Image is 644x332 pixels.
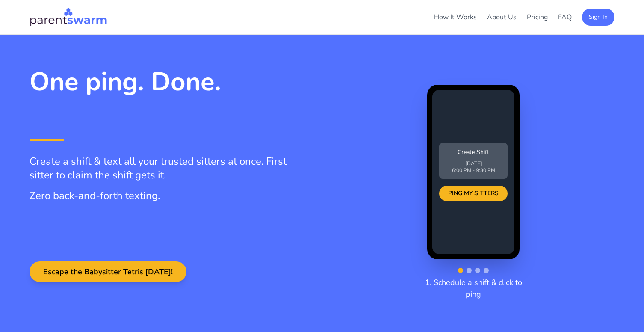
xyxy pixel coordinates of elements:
p: [DATE] [444,160,502,167]
p: 1. Schedule a shift & click to ping [419,276,528,300]
img: Parentswarm Logo [30,7,107,27]
button: Sign In [582,9,614,26]
a: FAQ [558,12,572,22]
p: Create Shift [444,148,502,157]
div: PING MY SITTERS [439,186,508,201]
button: Escape the Babysitter Tetris [DATE]! [30,261,186,282]
a: Pricing [527,12,548,22]
a: How It Works [434,12,477,22]
p: 6:00 PM - 9:30 PM [444,167,502,174]
a: Sign In [582,12,614,21]
a: About Us [487,12,517,22]
a: Escape the Babysitter Tetris [DATE]! [30,267,186,277]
